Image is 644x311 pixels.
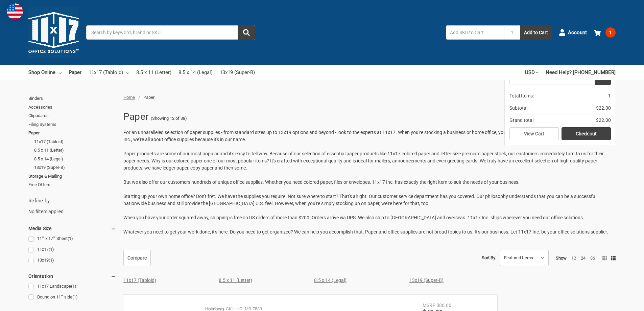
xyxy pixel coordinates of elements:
h1: Paper [123,108,148,126]
a: Clipboards [28,111,116,120]
a: Bound on 11"" side [28,293,116,302]
span: (1) [71,284,76,289]
a: 11"" x 17"" Sheet [28,234,116,243]
span: Paper [143,95,154,100]
span: 1 [608,92,611,99]
h5: Refine by [28,197,116,205]
a: 11x17 (Tabloid) [89,65,129,80]
a: 36 [590,256,595,261]
input: Search by keyword, brand or SKU [86,25,255,40]
a: Storage & Mailing [28,172,116,181]
img: 11x17.com [28,7,79,58]
a: 11x17 Landscape [28,282,116,291]
a: Filing Systems [28,120,116,129]
label: Sort By: [482,253,496,263]
a: 8.5 x 14 (Legal) [34,155,116,163]
input: Add SKU to Cart [446,25,504,40]
a: Accessories [28,103,116,112]
a: USD [525,65,539,80]
a: 13x19 (Super-B) [34,163,116,172]
a: 8.5 x 11 (Letter) [219,277,252,283]
a: 13x19 [28,256,116,265]
a: Binders [28,94,116,103]
a: Home [123,95,135,100]
a: 24 [581,256,586,261]
a: 11x17 (Tabloid) [123,277,156,283]
a: 8.5 x 11 (Letter) [34,146,116,155]
a: Free Offers [28,180,116,189]
a: 8.5 x 14 (Legal) [178,65,213,80]
a: View Cart [509,127,559,140]
h5: Orientation [28,272,116,280]
span: (1) [49,258,54,263]
a: 8.5 x 14 (Legal) [314,277,347,283]
img: duty and tax information for United States [7,3,23,20]
span: (Showing 12 of 38) [151,115,187,122]
a: 12 [571,256,576,261]
a: 11x17 [28,245,116,254]
span: $22.00 [596,105,611,112]
h5: Media Size [28,224,116,232]
span: $22.00 [596,117,611,124]
span: Total Items: [509,92,534,99]
a: Account [559,24,587,41]
a: Shop Online [28,65,62,80]
button: Add to Cart [520,25,552,40]
a: 8.5 x 11 (Letter) [136,65,171,80]
span: (1) [49,247,54,252]
a: Paper [69,65,81,80]
span: Account [568,29,587,37]
span: 1 [605,27,616,38]
a: Paper [28,129,116,137]
span: Subtotal: [509,105,528,112]
a: 13x19 (Super-B) [220,65,255,80]
a: Need Help? [PHONE_NUMBER] [546,65,616,80]
span: Grand total: [509,117,534,124]
iframe: Google Customer Reviews [588,293,644,311]
span: Show [556,256,567,261]
div: MSRP [423,302,435,309]
a: 11x17 (Tabloid) [34,137,116,146]
div: No filters applied [28,197,116,215]
a: Check out [562,127,611,140]
span: (1) [68,236,73,241]
span: (1) [72,294,78,299]
a: 1 [594,24,616,41]
a: Compare [123,250,151,266]
a: 13x19 (Super-B) [409,277,444,283]
span: $86.66 [436,303,451,308]
p: For an unparalleled selection of paper supplies - from standard sizes up to 13x19 options and bey... [123,129,616,236]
